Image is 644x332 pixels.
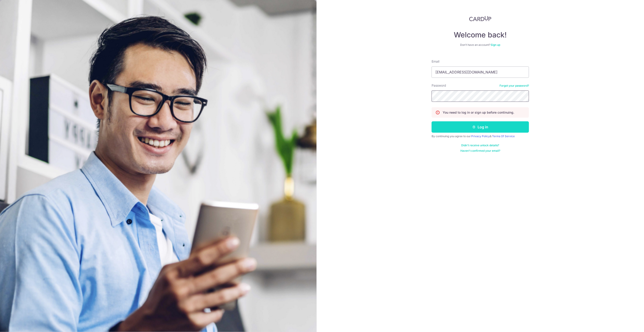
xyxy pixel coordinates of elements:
a: Sign up [491,43,500,46]
div: By continuing you agree to our & [432,134,529,138]
p: You need to log in or sign up before continuing. [443,110,514,115]
img: CardUp Logo [469,16,491,21]
div: Don’t have an account? [432,43,529,47]
a: Terms Of Service [492,134,515,138]
h4: Welcome back! [432,30,529,39]
button: Log in [432,121,529,133]
a: Didn't receive unlock details? [461,144,499,147]
a: Haven't confirmed your email? [460,149,500,153]
input: Enter your Email [432,66,529,78]
a: Privacy Policy [471,134,490,138]
label: Email [432,59,439,64]
label: Password [432,83,446,88]
a: Forgot your password? [500,84,529,88]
